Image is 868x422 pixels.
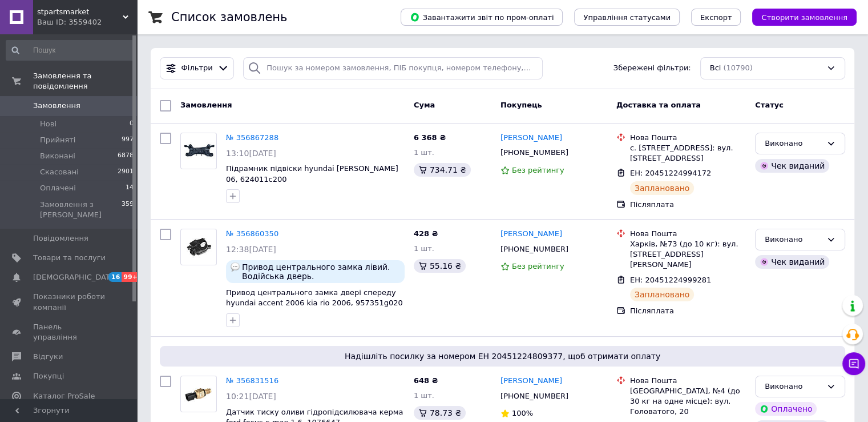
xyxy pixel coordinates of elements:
a: [PERSON_NAME] [500,376,562,387]
span: Прийняті [40,135,75,145]
span: stpartsmarket [37,7,123,17]
div: Післяплата [630,306,746,316]
div: Харків, №73 (до 10 кг): вул. [STREET_ADDRESS][PERSON_NAME] [630,239,746,270]
div: Нова Пошта [630,229,746,239]
span: Фільтри [181,63,213,74]
div: с. [STREET_ADDRESS]: вул. [STREET_ADDRESS] [630,143,746,164]
button: Управління статусами [574,9,680,26]
span: Замовлення [33,101,80,111]
span: Повідомлення [33,233,88,244]
button: Чат з покупцем [842,352,865,375]
span: Оплачені [40,183,76,193]
span: Надішліть посилку за номером ЕН 20451224809377, щоб отримати оплату [164,351,841,362]
div: Виконано [765,234,822,246]
img: Фото товару [181,382,216,405]
span: 359 [122,200,134,220]
span: ЕН: 20451224994172 [630,169,711,177]
span: Без рейтингу [512,262,564,270]
span: 997 [122,135,134,145]
span: Скасовані [40,167,79,177]
div: [PHONE_NUMBER] [498,145,571,160]
span: 1 шт. [414,244,434,253]
button: Створити замовлення [752,9,857,26]
span: Cума [414,101,435,109]
span: 99+ [122,272,140,282]
span: Без рейтингу [512,166,564,174]
a: № 356831516 [226,376,278,385]
div: 734.71 ₴ [414,163,471,177]
a: Підрамник підвіски hyundai [PERSON_NAME] 06, 624011c200 [226,164,398,184]
span: Виконані [40,151,75,161]
img: :speech_balloon: [231,262,240,272]
input: Пошук [6,40,135,61]
span: Привод центрального замка лівий. Водійська дверь. [242,262,400,281]
div: Нова Пошта [630,133,746,143]
span: 428 ₴ [414,229,438,238]
span: 6 368 ₴ [414,133,446,142]
span: Управління статусами [583,13,671,22]
span: ЕН: 20451224999281 [630,276,711,284]
div: [PHONE_NUMBER] [498,389,571,404]
img: Фото товару [181,139,216,162]
span: 1 шт. [414,148,434,157]
span: Завантажити звіт по пром-оплаті [410,12,554,22]
span: 100% [512,409,533,417]
span: Замовлення та повідомлення [33,71,137,91]
span: Всі [710,63,721,74]
a: № 356860350 [226,229,278,238]
span: 13:10[DATE] [226,149,276,158]
div: Ваш ID: 3559402 [37,17,137,27]
span: Експорт [700,13,732,22]
a: Привод центрального замка двері спереду hyundai accent 2006 kia rio 2006, 957351g020 [226,288,403,308]
a: Фото товару [180,133,217,169]
div: Заплановано [630,288,695,301]
span: 12:38[DATE] [226,245,276,254]
span: Нові [40,119,56,129]
span: Каталог ProSale [33,391,95,401]
h1: Список замовлень [171,10,287,24]
a: Створити замовлення [741,13,857,21]
a: № 356867288 [226,133,278,142]
div: Оплачено [755,402,817,416]
a: [PERSON_NAME] [500,229,562,240]
span: Панель управління [33,322,106,343]
span: Доставка та оплата [616,101,701,109]
span: Замовлення [180,101,232,109]
span: Покупець [500,101,542,109]
input: Пошук за номером замовлення, ПІБ покупця, номером телефону, Email, номером накладної [243,57,543,79]
a: [PERSON_NAME] [500,133,562,144]
div: Заплановано [630,181,695,195]
span: 0 [130,119,134,129]
button: Завантажити звіт по пром-оплаті [401,9,563,26]
span: 2901 [118,167,134,177]
a: Фото товару [180,229,217,265]
div: Виконано [765,138,822,150]
div: 78.73 ₴ [414,406,466,420]
span: (10790) [723,63,753,72]
span: 1 шт. [414,391,434,400]
span: 14 [126,183,134,193]
button: Експорт [691,9,741,26]
div: [GEOGRAPHIC_DATA], №4 (до 30 кг на одне місце): вул. Головатого, 20 [630,386,746,417]
span: Статус [755,101,784,109]
span: Збережені фільтри: [613,63,691,74]
span: Замовлення з [PERSON_NAME] [40,200,122,220]
div: Нова Пошта [630,376,746,386]
span: Покупці [33,371,64,381]
div: 55.16 ₴ [414,259,466,273]
div: Післяплата [630,200,746,210]
span: 648 ₴ [414,376,438,385]
span: Товари та послуги [33,253,106,263]
a: Фото товару [180,376,217,412]
span: 16 [108,272,122,282]
span: Відгуки [33,352,63,362]
span: 6878 [118,151,134,161]
div: Чек виданий [755,159,829,173]
img: Фото товару [181,235,216,258]
span: Створити замовлення [761,13,847,22]
div: Чек виданий [755,255,829,269]
div: Виконано [765,381,822,393]
div: [PHONE_NUMBER] [498,242,571,257]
